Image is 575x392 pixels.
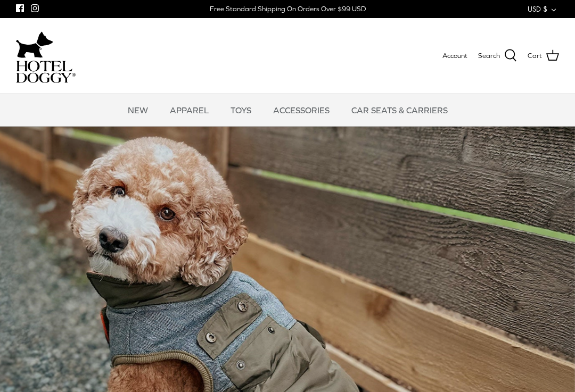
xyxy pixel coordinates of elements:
a: APPAREL [160,94,218,126]
img: dog-icon.svg [16,29,53,61]
a: Search [478,49,517,63]
a: Account [442,51,467,62]
a: Free Standard Shipping On Orders Over $99 USD [210,1,366,17]
span: Cart [528,51,542,62]
a: TOYS [221,94,261,126]
span: Search [478,51,500,62]
img: hoteldoggycom [16,61,76,83]
a: hoteldoggycom [16,29,76,83]
a: Instagram [31,4,39,12]
a: Cart [528,49,559,63]
a: ACCESSORIES [264,94,339,126]
a: Facebook [16,4,24,12]
a: NEW [118,94,158,126]
span: Account [442,52,467,60]
a: CAR SEATS & CARRIERS [342,94,457,126]
div: Free Standard Shipping On Orders Over $99 USD [210,4,366,14]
